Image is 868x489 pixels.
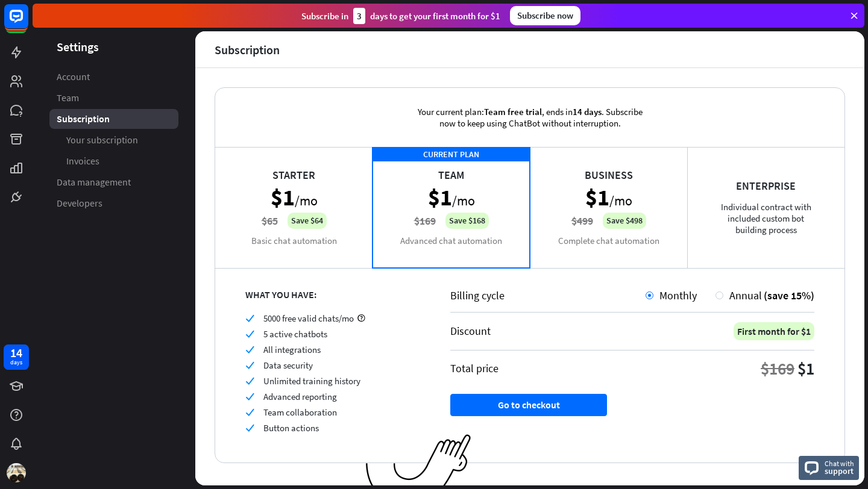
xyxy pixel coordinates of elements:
header: Settings [33,39,195,55]
span: 5 active chatbots [263,328,327,340]
div: $169 [761,358,794,379]
i: check [245,376,254,385]
button: Open LiveChat chat widget [10,5,46,41]
span: Button actions [263,422,319,434]
div: Subscribe in days to get your first month for $1 [301,8,500,24]
div: Subscribe now [510,6,580,25]
span: Team collaboration [263,406,337,418]
div: Your current plan: , ends in . Subscribe now to keep using ChatBot without interruption. [400,88,659,147]
a: Invoices [49,151,178,171]
span: Chat with [825,458,854,469]
span: Developers [57,197,102,210]
a: Data management [49,172,178,192]
div: WHAT YOU HAVE: [245,288,420,301]
a: Team [49,88,178,108]
div: First month for $1 [734,322,814,340]
i: check [245,408,254,417]
i: check [245,361,254,370]
i: check [245,314,254,323]
a: Account [49,67,178,87]
span: (save 15%) [764,288,814,302]
span: 5000 free valid chats/mo [263,313,354,324]
div: $1 [797,358,814,379]
span: Account [57,70,90,83]
a: 14 days [4,344,29,370]
span: 14 days [573,106,602,117]
div: 14 [10,347,22,358]
span: All integrations [263,344,321,355]
div: Total price [450,361,498,375]
i: check [245,423,254,432]
span: Team [57,92,79,104]
span: Your subscription [66,134,138,146]
button: Go to checkout [450,394,607,416]
div: Billing cycle [450,288,646,302]
span: Team free trial [484,106,542,117]
i: check [245,345,254,354]
a: Developers [49,193,178,213]
div: 3 [353,8,365,24]
div: Discount [450,324,491,338]
span: Advanced reporting [263,391,337,402]
span: Invoices [66,155,99,167]
span: support [825,466,854,476]
span: Monthly [659,288,697,302]
div: Subscription [215,43,280,57]
a: Your subscription [49,130,178,150]
span: Subscription [57,113,110,125]
div: days [10,358,22,367]
span: Annual [729,288,762,302]
i: check [245,392,254,401]
span: Data management [57,176,131,188]
span: Unlimited training history [263,375,360,387]
i: check [245,329,254,338]
span: Data security [263,360,313,371]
